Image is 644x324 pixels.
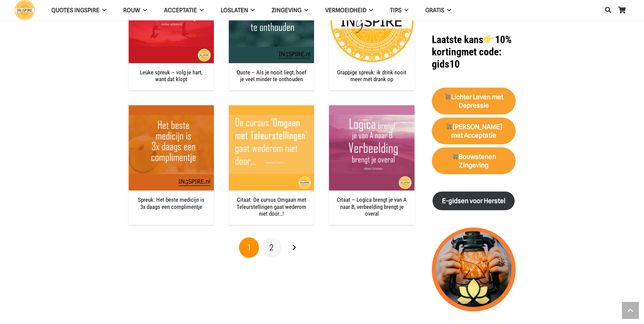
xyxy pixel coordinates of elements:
[601,2,615,18] a: Zoeken
[390,7,402,14] span: TIPS
[442,197,505,205] strong: E-gidsen voor Herstel
[329,106,414,113] a: Citaat – Logica brengt je van A naar B, verbeelding brengt je overal
[239,237,259,258] span: Pagina 1
[417,2,460,19] a: GRATISGRATIS Menu
[155,2,212,19] a: AcceptatieAcceptatie Menu
[446,123,452,129] img: 🛒
[123,7,140,14] span: ROUW
[432,88,516,115] a: 🛒Lichter Leven met Depressie
[432,147,516,175] a: 🛒Bouwstenen Zingeving
[445,123,502,139] strong: [PERSON_NAME] met Acceptatie
[337,196,407,217] a: Citaat – Logica brengt je van A naar B, verbeelding brengt je overal
[140,69,202,83] a: Leuke spreuk – volg je hart, want dat klopt
[129,105,214,191] img: Spreuk: Het beste medicijn is 3x daags een complimentje
[43,2,115,19] a: QUOTES INGSPIREQUOTES INGSPIRE Menu
[444,2,451,19] span: GRATIS Menu
[366,2,373,19] span: VERMOEIDHEID Menu
[325,7,366,14] span: VERMOEIDHEID
[247,242,251,252] span: 1
[229,105,314,191] img: Citaat: De cursus Omgaan met Teleurstellingen gaat wederom niet door...!
[301,2,308,19] span: Zingeving Menu
[425,7,444,14] span: GRATIS
[451,153,496,169] strong: Bouwstenen Zingeving
[433,192,515,210] a: E-gidsen voor Herstel
[444,93,503,109] strong: Lichter Leven met Depressie
[221,7,248,14] span: Loslaten
[237,196,306,217] a: Citaat: De cursus Omgaan met Teleurstellingen gaat wederom niet door…!
[444,93,451,100] img: 🛒
[382,2,417,19] a: TIPSTIPS Menu
[197,2,204,19] span: Acceptatie Menu
[432,228,516,311] img: lichtpuntjes voor in donkere tijden
[432,118,516,145] a: 🛒[PERSON_NAME] met Acceptatie
[337,69,406,83] a: Grappige spreuk: ik drink nooit meer met drank op
[237,69,306,83] a: Quote – Als je nooit liegt, hoef je veel minder te onthouden
[452,153,458,159] img: 🛒
[272,7,301,14] span: Zingeving
[115,2,155,19] a: ROUWROUW Menu
[484,34,494,44] img: 👉
[99,2,106,19] span: QUOTES INGSPIRE Menu
[129,106,214,113] a: Spreuk: Het beste medicijn is 3x daags een complimentje
[402,2,408,19] span: TIPS Menu
[432,34,512,58] strong: Laatste kans 10% korting
[51,7,99,14] span: QUOTES INGSPIRE
[432,34,516,70] h1: met code: gids10
[622,302,639,319] a: Terug naar top
[263,2,317,19] a: ZingevingZingeving Menu
[164,7,197,14] span: Acceptatie
[317,2,382,19] a: VERMOEIDHEIDVERMOEIDHEID Menu
[138,196,204,210] a: Spreuk: Het beste medicijn is 3x daags een complimentje
[329,105,414,191] img: Citaat: Logica brengt je van A naar B, verbeelding brengt je overal.
[248,2,255,19] span: Loslaten Menu
[229,106,314,113] a: Citaat: De cursus Omgaan met Teleurstellingen gaat wederom niet door…!
[212,2,263,19] a: LoslatenLoslaten Menu
[269,242,274,252] span: 2
[261,237,282,258] a: Pagina 2
[140,2,147,19] span: ROUW Menu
